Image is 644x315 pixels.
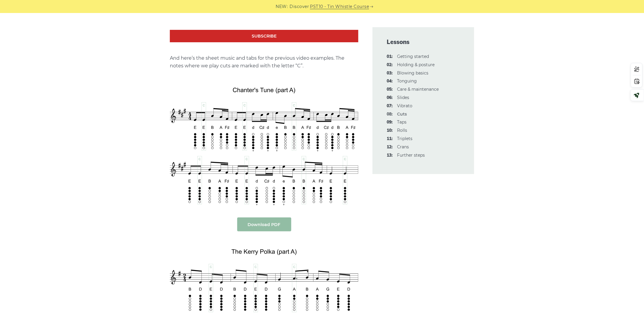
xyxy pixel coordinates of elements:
a: Download PDF [237,217,291,231]
span: 10: [387,127,393,134]
span: 09: [387,119,393,126]
span: NEW: [276,3,288,10]
span: 05: [387,86,393,93]
span: 02: [387,61,393,69]
a: 07:Vibrato [397,103,412,108]
span: 03: [387,70,393,77]
a: 10:Rolls [397,128,407,133]
a: PST10 - Tin Whistle Course [310,3,369,10]
p: And here’s the sheet music and tabs for the previous video examples. The notes where we play cuts... [170,54,358,70]
span: 01: [387,53,393,60]
a: 04:Tonguing [397,78,417,84]
span: 12: [387,144,393,151]
span: 06: [387,94,393,101]
span: Discover [290,3,309,10]
a: 05:Care & maintenance [397,87,439,92]
span: 13: [387,152,393,159]
a: 06:Slides [397,95,409,100]
a: Subscribe [170,30,358,43]
a: 03:Blowing basics [397,70,428,76]
span: 08: [387,111,393,118]
span: 11: [387,135,393,142]
a: 02:Holding & posture [397,62,435,67]
a: 01:Getting started [397,54,429,59]
span: 07: [387,103,393,110]
span: 04: [387,78,393,85]
span: Lessons [387,38,460,46]
a: 12:Crans [397,144,409,150]
a: 13:Further steps [397,152,425,158]
a: 11:Triplets [397,136,412,141]
img: Tin Whistle Cuts - Chanter's Tune [170,82,358,205]
a: 09:Taps [397,119,406,125]
strong: Cuts [397,111,407,117]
